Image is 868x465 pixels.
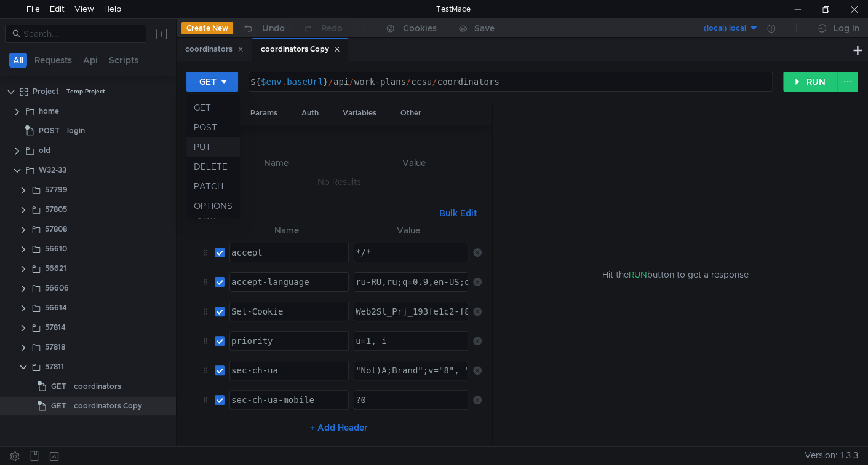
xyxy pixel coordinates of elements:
li: PATCH [186,176,240,196]
li: PUT [186,137,240,157]
li: OPTIONS [186,196,240,216]
li: DELETE [186,157,240,176]
li: POST [186,117,240,137]
li: GET [186,98,240,117]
